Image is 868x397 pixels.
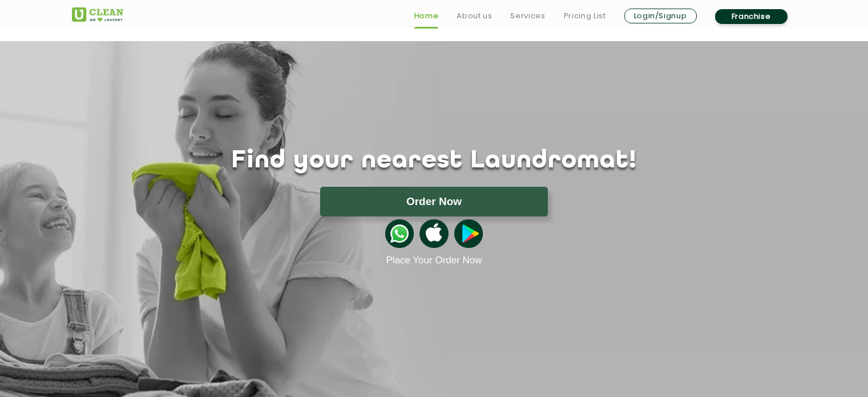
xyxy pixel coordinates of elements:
a: Services [510,9,545,23]
img: apple-icon.png [419,219,448,248]
button: Order Now [320,187,548,216]
img: whatsappicon.png [385,219,414,248]
a: Pricing List [564,9,606,23]
a: About us [457,9,492,23]
h1: Find your nearest Laundromat! [63,147,805,175]
img: playstoreicon.png [454,219,483,248]
img: UClean Laundry and Dry Cleaning [72,7,123,22]
a: Franchise [715,9,788,24]
a: Place Your Order Now [386,255,482,266]
a: Login/Signup [624,9,697,23]
a: Home [414,9,439,23]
